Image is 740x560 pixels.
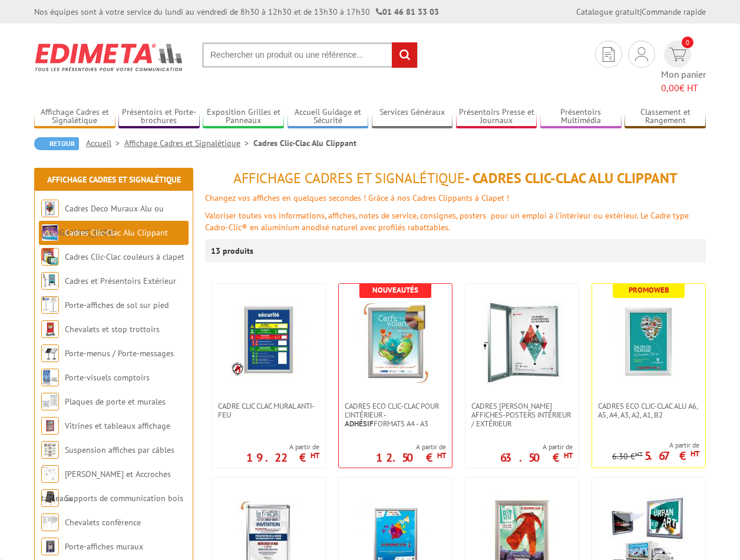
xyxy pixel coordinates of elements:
[345,419,374,429] strong: Adhésif
[202,42,418,68] input: Rechercher un produit ou une référence...
[376,454,446,461] p: 12.50 €
[65,276,176,286] a: Cadres et Présentoirs Extérieur
[65,348,174,359] a: Porte-menus / Porte-messages
[65,324,160,334] a: Chevalets et stop trottoirs
[645,452,699,459] p: 5.67 €
[607,301,690,384] img: Cadres Eco Clic-Clac alu A6, A5, A4, A3, A2, A1, B2
[41,344,59,362] img: Porte-menus / Porte-messages
[500,454,573,461] p: 63.50 €
[437,450,446,460] sup: HT
[376,6,439,17] strong: 01 46 81 33 03
[65,541,143,552] a: Porte-affiches muraux
[65,300,169,310] a: Porte-affiches de sol sur pied
[345,402,446,428] span: Cadres Eco Clic-Clac pour l'intérieur - formats A4 - A3
[354,301,437,384] img: Cadres Eco Clic-Clac pour l'intérieur - <strong>Adhésif</strong> formats A4 - A3
[41,248,59,266] img: Cadres Clic-Clac couleurs à clapet
[691,449,699,459] sup: HT
[629,285,669,295] b: Promoweb
[540,107,622,127] a: Présentoirs Multimédia
[41,369,59,386] img: Porte-visuels comptoirs
[612,440,699,450] span: A partir de
[118,107,200,127] a: Présentoirs et Porte-brochures
[65,227,168,238] a: Cadres Clic-Clac Alu Clippant
[41,441,59,459] img: Suspension affiches par câbles
[603,47,615,62] img: devis rapide
[65,517,141,528] a: Chevalets conférence
[41,200,59,217] img: Cadres Deco Muraux Alu ou Bois
[212,402,325,419] a: Cadre CLIC CLAC Mural ANTI-FEU
[564,450,573,460] sup: HT
[500,442,573,452] span: A partir de
[339,402,452,428] a: Cadres Eco Clic-Clac pour l'intérieur -Adhésifformats A4 - A3
[41,417,59,435] img: Vitrines et tableaux affichage
[576,6,706,18] div: |
[661,82,679,94] span: 0,00
[246,442,319,452] span: A partir de
[392,42,417,68] input: rechercher
[205,210,689,233] font: Valoriser toutes vos informations, affiches, notes de service, consignes, posters pour un emploi ...
[465,402,579,428] a: Cadres [PERSON_NAME] affiches-posters intérieur / extérieur
[635,47,648,61] img: devis rapide
[372,285,418,295] b: Nouveautés
[65,372,150,383] a: Porte-visuels comptoirs
[41,393,59,410] img: Plaques de porte et murales
[41,513,59,531] img: Chevalets conférence
[230,301,307,378] img: Cadre CLIC CLAC Mural ANTI-FEU
[34,137,79,150] a: Retour
[372,107,453,127] a: Services Généraux
[625,107,706,127] a: Classement et Rangement
[592,402,705,419] a: Cadres Eco Clic-Clac alu A6, A5, A4, A3, A2, A1, B2
[65,445,174,455] a: Suspension affiches par câbles
[642,6,706,17] a: Commande rapide
[661,68,706,95] span: Mon panier
[41,538,59,555] img: Porte-affiches muraux
[41,465,59,483] img: Cimaises et Accroches tableaux
[41,320,59,338] img: Chevalets et stop trottoirs
[211,239,255,263] p: 13 produits
[65,420,170,431] a: Vitrines et tableaux affichage
[253,137,356,149] li: Cadres Clic-Clac Alu Clippant
[246,454,319,461] p: 19.22 €
[203,107,284,127] a: Exposition Grilles et Panneaux
[598,402,699,419] span: Cadres Eco Clic-Clac alu A6, A5, A4, A3, A2, A1, B2
[65,396,166,407] a: Plaques de porte et murales
[205,171,706,186] h1: - Cadres Clic-Clac Alu Clippant
[41,272,59,290] img: Cadres et Présentoirs Extérieur
[65,251,184,262] a: Cadres Clic-Clac couleurs à clapet
[124,138,253,148] a: Affichage Cadres et Signalétique
[205,193,509,203] font: Changez vos affiches en quelques secondes ! Grâce à nos Cadres Clippants à Clapet !
[456,107,537,127] a: Présentoirs Presse et Journaux
[669,48,686,61] img: devis rapide
[661,81,706,95] span: € HT
[34,6,439,18] div: Nos équipes sont à votre service du lundi au vendredi de 8h30 à 12h30 et de 13h30 à 17h30
[612,452,643,461] p: 6.30 €
[471,402,573,428] span: Cadres [PERSON_NAME] affiches-posters intérieur / extérieur
[86,138,124,148] a: Accueil
[41,203,164,238] a: Cadres Deco Muraux Alu ou [GEOGRAPHIC_DATA]
[635,450,643,458] sup: HT
[34,107,115,127] a: Affichage Cadres et Signalétique
[218,402,319,419] span: Cadre CLIC CLAC Mural ANTI-FEU
[481,301,563,384] img: Cadres vitrines affiches-posters intérieur / extérieur
[288,107,369,127] a: Accueil Guidage et Sécurité
[233,169,465,187] span: Affichage Cadres et Signalétique
[47,174,181,185] a: Affichage Cadres et Signalétique
[376,442,446,452] span: A partir de
[41,469,171,503] a: [PERSON_NAME] et Accroches tableaux
[576,6,640,17] a: Catalogue gratuit
[310,450,319,460] sup: HT
[65,493,183,503] a: Supports de communication bois
[34,35,184,79] img: Edimeta
[661,41,706,95] a: devis rapide 0 Mon panier 0,00€ HT
[682,37,693,48] span: 0
[41,296,59,314] img: Porte-affiches de sol sur pied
